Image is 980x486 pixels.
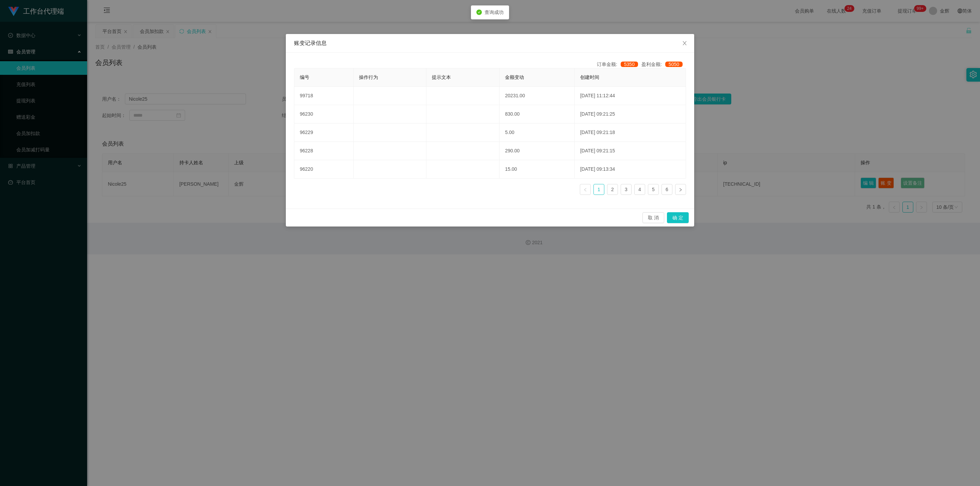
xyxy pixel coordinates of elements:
li: 3 [621,184,632,195]
td: [DATE] 11:12:44 [575,87,686,105]
td: [DATE] 09:21:18 [575,123,686,142]
a: 6 [662,184,672,195]
button: Close [675,34,694,53]
div: 账变记录信息 [294,39,686,47]
span: 查询成功 [485,10,504,15]
td: 99718 [294,87,354,105]
a: 1 [594,184,604,195]
li: 上一页 [580,184,591,195]
a: 5 [648,184,658,195]
li: 4 [634,184,645,195]
td: [DATE] 09:21:15 [575,142,686,160]
i: 图标: left [583,188,587,192]
a: 3 [621,184,631,195]
td: 96220 [294,160,354,179]
span: 编号 [300,74,309,80]
td: [DATE] 09:13:34 [575,160,686,179]
div: 盈利金额: [641,61,686,68]
button: 取 消 [642,212,664,223]
button: 确 定 [667,212,689,223]
li: 2 [607,184,618,195]
td: 290.00 [500,142,575,160]
td: 96230 [294,105,354,123]
span: 5050 [665,62,683,67]
span: 创建时间 [580,74,599,80]
span: 5350 [621,62,638,67]
td: 830.00 [500,105,575,123]
li: 5 [648,184,659,195]
span: 操作行为 [359,74,378,80]
div: 订单金额: [597,61,641,68]
i: 图标: right [679,188,683,192]
span: 提示文本 [432,74,451,80]
a: 4 [635,184,645,195]
td: 15.00 [500,160,575,179]
li: 1 [593,184,604,195]
td: 96228 [294,142,354,160]
i: 图标: close [682,40,687,46]
li: 下一页 [675,184,686,195]
td: 5.00 [500,123,575,142]
a: 2 [607,184,618,195]
li: 6 [661,184,672,195]
td: [DATE] 09:21:25 [575,105,686,123]
i: icon: check-circle [476,10,482,15]
td: 20231.00 [500,87,575,105]
span: 金额变动 [505,74,524,80]
td: 96229 [294,123,354,142]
